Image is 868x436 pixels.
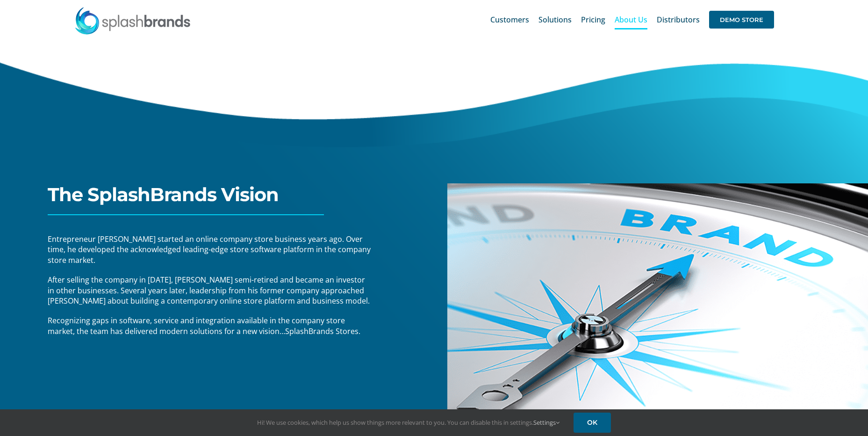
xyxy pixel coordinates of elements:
span: Entrepreneur [PERSON_NAME] started an online company store business years ago. Over time, he deve... [48,234,371,265]
a: Customers [490,5,529,35]
span: Pricing [581,16,605,23]
span: Distributors [657,16,700,23]
a: DEMO STORE [709,5,774,35]
span: Solutions [538,16,572,23]
a: Settings [533,418,560,427]
nav: Main Menu [490,5,774,35]
span: DEMO STORE [709,11,774,29]
a: Distributors [657,5,700,35]
a: Pricing [581,5,605,35]
span: About Us [615,16,647,23]
span: Customers [490,16,529,23]
span: Recognizing gaps in software, service and integration available in the company store market, the ... [48,315,360,336]
span: The SplashBrands Vision [48,183,279,206]
span: Hi! We use cookies, which help us show things more relevant to you. You can disable this in setti... [257,418,560,427]
span: After selling the company in [DATE], [PERSON_NAME] semi-retired and became an investor in other b... [48,275,370,306]
img: SplashBrands.com Logo [74,7,191,35]
a: OK [574,413,611,433]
